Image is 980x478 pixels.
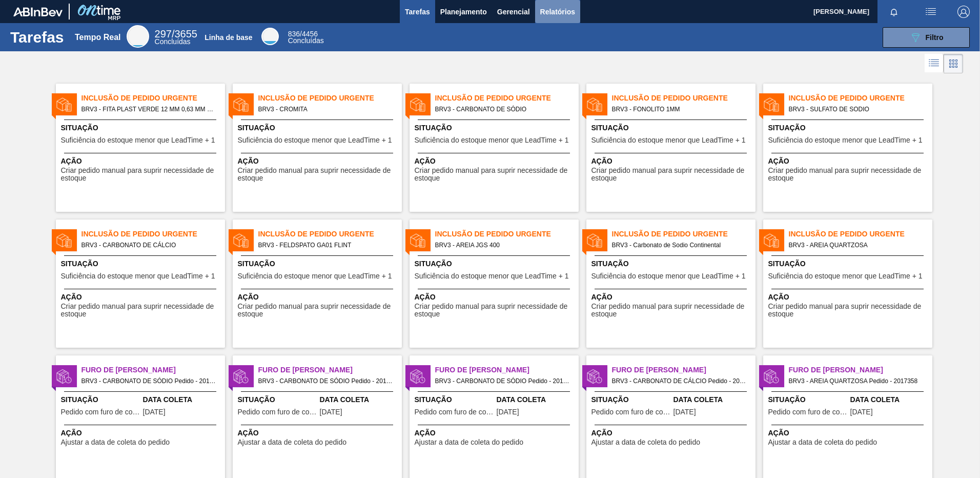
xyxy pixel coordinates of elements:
[926,33,944,42] span: Filtro
[56,369,72,384] img: estado
[497,408,519,416] span: 31/08/2025
[768,136,923,144] span: Suficiência do estoque menor que LeadTime + 1
[415,272,569,280] span: Suficiência do estoque menor que LeadTime + 1
[258,93,402,104] span: Inclusão de Pedido Urgente
[789,375,924,387] span: BRV3 - AREIA QUARTZOSA Pedido - 2017358
[13,7,63,16] img: TNhmsLtSVTkK8tSr43FrP2fwEKptu5GPRR3wAAAABJRU5ErkJggg==
[497,394,576,405] span: Data Coleta
[61,136,215,144] span: Suficiência do estoque menor que LeadTime + 1
[288,31,324,44] div: Base Line
[883,27,970,48] button: Filtro
[587,97,602,112] img: estado
[405,6,430,18] span: Tarefas
[61,303,222,318] span: Criar pedido manual para suprir necessidade de estoque
[957,6,970,18] img: Logout
[768,156,930,167] span: Ação
[238,303,399,318] span: Criar pedido manual para suprir necessidade de estoque
[768,394,848,405] span: Situação
[61,428,222,439] span: Ação
[61,272,215,280] span: Suficiência do estoque menor que LeadTime + 1
[238,123,399,133] span: Situação
[435,93,579,104] span: Inclusão de Pedido Urgente
[81,240,217,251] span: BRV3 - CARBONATO DE CÁLCIO
[415,292,576,303] span: Ação
[75,33,121,42] div: Tempo Real
[410,233,425,248] img: estado
[258,365,402,375] span: Furo de Coleta
[258,104,394,115] span: BRV3 - CROMITA
[238,167,399,183] span: Criar pedido manual para suprir necessidade de estoque
[238,292,399,303] span: Ação
[612,240,747,251] span: BRV3 - Carbonato de Sodio Continental
[415,394,494,405] span: Situação
[673,394,753,405] span: Data Coleta
[768,408,848,416] span: Pedido com furo de coleta
[925,54,944,73] div: Visão em Lista
[143,408,166,416] span: 29/08/2025
[81,229,225,240] span: Inclusão de Pedido Urgente
[415,258,576,269] span: Situação
[435,375,570,387] span: BRV3 - CARBONATO DE SÓDIO Pedido - 2018169
[850,394,930,405] span: Data Coleta
[415,156,576,167] span: Ação
[925,6,937,18] img: userActions
[587,369,602,384] img: estado
[612,375,747,387] span: BRV3 - CARBONATO DE CÁLCIO Pedido - 2017795
[61,394,140,405] span: Situação
[288,30,318,38] span: / 4456
[155,28,197,39] span: / 3655
[497,6,530,18] span: Gerencial
[61,292,222,303] span: Ação
[155,30,197,45] div: Real Time
[258,375,394,387] span: BRV3 - CARBONATO DE SÓDIO Pedido - 2018168
[61,258,222,269] span: Situação
[238,136,392,144] span: Suficiência do estoque menor que LeadTime + 1
[768,428,930,439] span: Ação
[261,28,279,45] div: Base Line
[591,303,753,318] span: Criar pedido manual para suprir necessidade de estoque
[81,365,225,375] span: Furo de Coleta
[612,229,756,240] span: Inclusão de Pedido Urgente
[587,233,602,248] img: estado
[540,6,575,18] span: Relatórios
[591,394,671,405] span: Situação
[81,375,217,387] span: BRV3 - CARBONATO DE SÓDIO Pedido - 2018167
[591,428,753,439] span: Ação
[238,258,399,269] span: Situação
[591,167,753,183] span: Criar pedido manual para suprir necessidade de estoque
[238,428,399,439] span: Ação
[591,156,753,167] span: Ação
[768,258,930,269] span: Situação
[238,156,399,167] span: Ação
[877,5,910,19] button: Notificações
[612,365,756,375] span: Furo de Coleta
[768,292,930,303] span: Ação
[410,369,425,384] img: estado
[764,233,779,248] img: estado
[238,408,317,416] span: Pedido com furo de coleta
[612,93,756,104] span: Inclusão de Pedido Urgente
[415,123,576,133] span: Situação
[850,408,873,416] span: 28/08/2025
[789,229,932,240] span: Inclusão de Pedido Urgente
[591,439,701,446] span: Ajustar a data de coleta do pedido
[415,136,569,144] span: Suficiência do estoque menor que LeadTime + 1
[591,272,746,280] span: Suficiência do estoque menor que LeadTime + 1
[155,37,191,46] span: Concluídas
[435,365,579,375] span: Furo de Coleta
[768,123,930,133] span: Situação
[288,36,324,45] span: Concluídas
[143,394,222,405] span: Data Coleta
[944,54,963,73] div: Visão em Cards
[768,167,930,183] span: Criar pedido manual para suprir necessidade de estoque
[155,28,172,39] span: 297
[238,394,317,405] span: Situação
[127,25,149,48] div: Real Time
[789,365,932,375] span: Furo de Coleta
[768,303,930,318] span: Criar pedido manual para suprir necessidade de estoque
[61,408,140,416] span: Pedido com furo de coleta
[415,303,576,318] span: Criar pedido manual para suprir necessidade de estoque
[789,93,932,104] span: Inclusão de Pedido Urgente
[410,97,425,112] img: estado
[435,229,579,240] span: Inclusão de Pedido Urgente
